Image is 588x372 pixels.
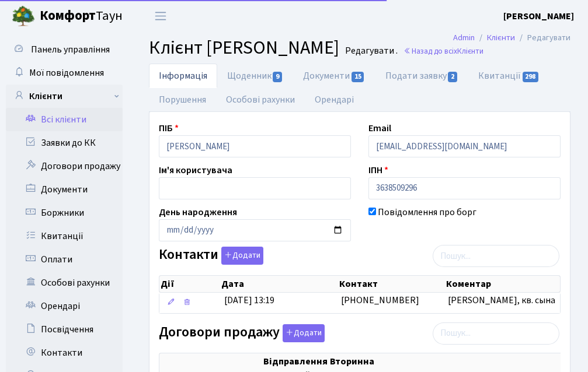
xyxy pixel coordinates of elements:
[523,72,539,82] span: 298
[12,5,35,28] img: logo.png
[280,322,325,342] a: Додати
[40,6,96,25] b: Комфорт
[487,31,515,44] a: Клієнти
[29,66,104,79] span: Мої повідомлення
[6,271,123,294] a: Особові рахунки
[159,163,232,177] label: Ім'я користувача
[368,121,391,135] label: Email
[378,205,476,219] label: Повідомлення про борг
[6,108,123,131] a: Всі клієнти
[375,64,468,88] a: Подати заявку
[468,64,549,88] a: Квитанції
[224,294,274,307] span: [DATE] 13:19
[436,26,588,50] nav: breadcrumb
[6,341,123,364] a: Контакти
[403,45,483,57] a: Назад до всіхКлієнти
[6,155,123,178] a: Договори продажу
[503,10,574,23] b: [PERSON_NAME]
[146,6,175,26] button: Переключити навігацію
[273,72,282,82] span: 9
[149,34,339,61] span: Клієнт [PERSON_NAME]
[6,294,123,318] a: Орендарі
[6,201,123,224] a: Боржники
[159,276,220,292] th: Дії
[217,64,293,88] a: Щоденник
[433,322,559,345] input: Пошук...
[6,318,123,341] a: Посвідчення
[220,276,338,292] th: Дата
[457,45,483,57] span: Клієнти
[149,87,216,112] a: Порушення
[159,247,263,265] label: Контакти
[453,31,475,44] a: Admin
[218,245,263,265] a: Додати
[6,61,123,85] a: Мої повідомлення
[6,131,123,155] a: Заявки до КК
[149,64,217,88] a: Інформація
[503,9,574,23] a: [PERSON_NAME]
[343,45,398,57] small: Редагувати .
[6,224,123,248] a: Квитанції
[6,38,123,61] a: Панель управління
[221,247,263,265] button: Контакти
[159,324,325,342] label: Договори продажу
[293,64,375,88] a: Документи
[305,87,364,112] a: Орендарі
[6,248,123,271] a: Оплати
[433,245,559,267] input: Пошук...
[283,324,325,342] button: Договори продажу
[6,85,123,108] a: Клієнти
[338,276,445,292] th: Контакт
[448,294,555,307] span: [PERSON_NAME], кв. сына
[352,72,364,82] span: 15
[515,31,570,44] li: Редагувати
[31,43,110,56] span: Панель управління
[445,276,560,292] th: Коментар
[159,121,179,135] label: ПІБ
[341,294,419,307] span: [PHONE_NUMBER]
[368,163,388,177] label: ІПН
[216,87,305,112] a: Особові рахунки
[159,205,237,219] label: День народження
[448,72,457,82] span: 2
[6,178,123,201] a: Документи
[40,6,123,26] span: Таун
